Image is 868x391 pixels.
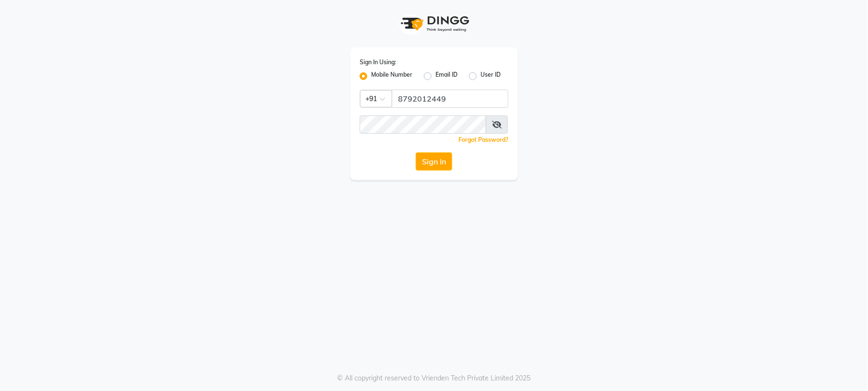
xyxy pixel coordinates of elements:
[458,136,508,143] a: Forgot Password?
[396,10,472,38] img: logo1.svg
[360,58,396,67] label: Sign In Using:
[371,70,412,82] label: Mobile Number
[416,152,452,171] button: Sign In
[481,70,501,82] label: User ID
[392,90,508,108] input: Username
[360,115,486,134] input: Username
[435,70,457,82] label: Email ID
